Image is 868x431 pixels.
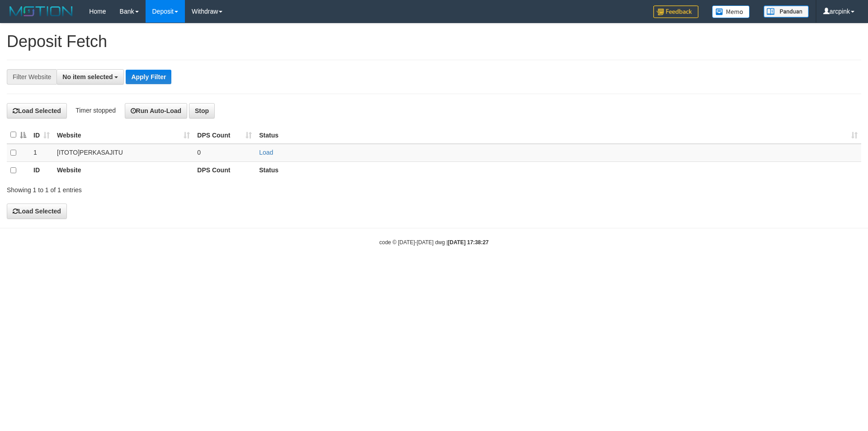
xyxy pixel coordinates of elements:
[7,103,67,118] button: Load Selected
[57,69,124,85] button: No item selected
[62,73,113,81] span: No item selected
[259,149,273,156] a: Load
[255,161,861,179] th: Status
[764,5,809,18] img: panduan.png
[53,126,193,144] th: Website: activate to sort column ascending
[53,161,193,179] th: Website
[255,126,861,144] th: Status: activate to sort column ascending
[75,107,116,114] span: Timer stopped
[30,144,53,162] td: 1
[53,144,193,162] td: [ITOTO] PERKASAJITU
[7,69,57,85] div: Filter Website
[7,33,861,51] h1: Deposit Fetch
[193,161,255,179] th: DPS Count
[7,5,75,18] img: MOTION_logo.png
[653,5,698,18] img: Feedback.jpg
[379,239,489,246] small: code © [DATE]-[DATE] dwg |
[125,103,188,118] button: Run Auto-Load
[197,149,201,156] span: 0
[448,239,489,246] strong: [DATE] 17:38:27
[7,204,67,219] button: Load Selected
[193,126,255,144] th: DPS Count: activate to sort column ascending
[189,103,215,118] button: Stop
[126,70,171,84] button: Apply Filter
[30,161,53,179] th: ID
[712,5,750,18] img: Button%20Memo.svg
[7,182,355,194] div: Showing 1 to 1 of 1 entries
[30,126,53,144] th: ID: activate to sort column ascending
